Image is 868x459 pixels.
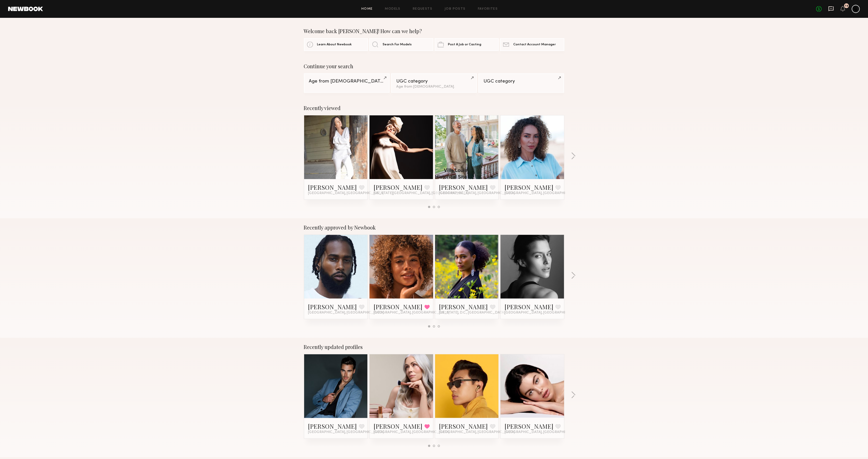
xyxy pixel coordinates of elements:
[505,430,580,434] span: [GEOGRAPHIC_DATA], [GEOGRAPHIC_DATA]
[505,303,553,311] a: [PERSON_NAME]
[374,303,422,311] a: [PERSON_NAME]
[304,28,564,34] div: Welcome back [PERSON_NAME]! How can we help?
[308,422,357,430] a: [PERSON_NAME]
[309,79,385,84] div: Age from [DEMOGRAPHIC_DATA].
[439,430,515,434] span: [GEOGRAPHIC_DATA], [GEOGRAPHIC_DATA]
[308,311,384,315] span: [GEOGRAPHIC_DATA], [GEOGRAPHIC_DATA]
[478,73,564,93] a: UGC category
[382,43,412,46] span: Search For Models
[374,311,449,315] span: [GEOGRAPHIC_DATA], [GEOGRAPHIC_DATA]
[304,73,390,93] a: Age from [DEMOGRAPHIC_DATA].
[483,79,559,84] div: UGC category
[374,191,469,195] span: [US_STATE][GEOGRAPHIC_DATA], [GEOGRAPHIC_DATA]
[369,38,433,51] a: Search For Models
[396,79,472,84] div: UGC category
[391,73,477,93] a: UGC categoryAge from [DEMOGRAPHIC_DATA].
[304,105,564,111] div: Recently viewed
[385,7,401,11] a: Models
[304,63,564,69] div: Continue your search
[308,191,384,195] span: [GEOGRAPHIC_DATA], [GEOGRAPHIC_DATA]
[505,422,553,430] a: [PERSON_NAME]
[374,183,422,191] a: [PERSON_NAME]
[439,422,488,430] a: [PERSON_NAME]
[308,183,357,191] a: [PERSON_NAME]
[845,5,848,7] div: 78
[317,43,352,46] span: Learn About Newbook
[413,7,432,11] a: Requests
[478,7,498,11] a: Favorites
[505,183,553,191] a: [PERSON_NAME]
[445,7,466,11] a: Job Posts
[374,422,422,430] a: [PERSON_NAME]
[374,430,449,434] span: [GEOGRAPHIC_DATA], [GEOGRAPHIC_DATA]
[513,43,556,46] span: Contact Account Manager
[439,191,515,195] span: [GEOGRAPHIC_DATA], [GEOGRAPHIC_DATA]
[505,191,580,195] span: [GEOGRAPHIC_DATA], [GEOGRAPHIC_DATA]
[439,311,505,315] span: [US_STATE], D.C., [GEOGRAPHIC_DATA]
[304,38,368,51] a: Learn About Newbook
[439,303,488,311] a: [PERSON_NAME]
[435,38,499,51] a: Post A Job or Casting
[304,224,564,231] div: Recently approved by Newbook
[448,43,481,46] span: Post A Job or Casting
[500,38,564,51] a: Contact Account Manager
[361,7,373,11] a: Home
[505,311,580,315] span: [GEOGRAPHIC_DATA], [GEOGRAPHIC_DATA]
[308,430,384,434] span: [GEOGRAPHIC_DATA], [GEOGRAPHIC_DATA]
[396,85,472,89] div: Age from [DEMOGRAPHIC_DATA].
[308,303,357,311] a: [PERSON_NAME]
[439,183,488,191] a: [PERSON_NAME]
[304,344,564,350] div: Recently updated profiles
